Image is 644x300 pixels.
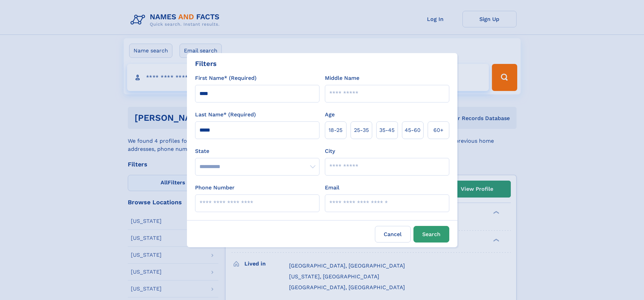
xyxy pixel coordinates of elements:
label: Last Name* (Required) [195,111,256,119]
label: Phone Number [195,184,235,192]
div: Filters [195,59,217,69]
label: Email [325,184,339,192]
label: Age [325,111,335,119]
span: 45‑60 [405,126,421,134]
label: Middle Name [325,74,359,82]
span: 60+ [433,126,444,134]
label: City [325,147,335,155]
button: Search [413,226,449,243]
label: Cancel [375,226,411,243]
span: 18‑25 [329,126,342,134]
label: State [195,147,319,155]
span: 25‑35 [354,126,369,134]
span: 35‑45 [379,126,395,134]
label: First Name* (Required) [195,74,257,82]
